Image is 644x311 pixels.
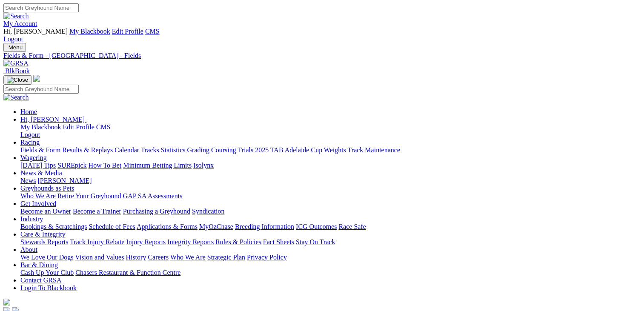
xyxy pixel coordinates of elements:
[89,162,122,169] a: How To Bet
[348,146,400,154] a: Track Maintenance
[20,116,85,123] span: Hi, [PERSON_NAME]
[199,223,233,230] a: MyOzChase
[3,28,68,35] span: Hi, [PERSON_NAME]
[296,238,335,245] a: Stay On Track
[3,60,29,67] img: GRSA
[20,208,641,215] div: Get Involved
[20,238,68,245] a: Stewards Reports
[63,123,94,131] a: Edit Profile
[207,254,245,261] a: Strategic Plan
[215,238,261,245] a: Rules & Policies
[126,254,146,261] a: History
[20,284,77,291] a: Login To Blackbook
[3,43,26,52] button: Toggle navigation
[296,223,337,230] a: ICG Outcomes
[7,77,28,83] img: Close
[141,146,159,154] a: Tracks
[20,238,641,246] div: Care & Integrity
[20,185,74,192] a: Greyhounds as Pets
[192,208,224,215] a: Syndication
[20,116,86,123] a: Hi, [PERSON_NAME]
[20,108,37,115] a: Home
[20,154,47,161] a: Wagering
[255,146,322,154] a: 2025 TAB Adelaide Cup
[20,231,66,238] a: Care & Integrity
[235,223,294,230] a: Breeding Information
[247,254,287,261] a: Privacy Policy
[20,162,641,169] div: Wagering
[20,215,43,223] a: Industry
[20,169,62,177] a: News & Media
[20,269,74,276] a: Cash Up Your Club
[20,123,61,131] a: My Blackbook
[167,238,214,245] a: Integrity Reports
[20,223,87,230] a: Bookings & Scratchings
[324,146,346,154] a: Weights
[20,261,58,268] a: Bar & Dining
[75,254,124,261] a: Vision and Values
[3,299,10,305] img: logo-grsa-white.png
[5,67,30,74] span: BlkBook
[112,28,143,35] a: Edit Profile
[37,177,92,184] a: [PERSON_NAME]
[20,139,40,146] a: Racing
[62,146,113,154] a: Results & Replays
[20,269,641,277] div: Bar & Dining
[3,35,23,43] a: Logout
[126,238,166,245] a: Injury Reports
[3,75,31,85] button: Toggle navigation
[20,192,56,200] a: Who We Are
[20,123,641,139] div: Hi, [PERSON_NAME]
[161,146,186,154] a: Statistics
[73,208,121,215] a: Become a Trainer
[123,208,190,215] a: Purchasing a Greyhound
[20,200,56,207] a: Get Involved
[148,254,169,261] a: Careers
[263,238,294,245] a: Fact Sheets
[3,28,641,43] div: My Account
[3,52,641,60] a: Fields & Form - [GEOGRAPHIC_DATA] - Fields
[20,162,56,169] a: [DATE] Tips
[3,3,79,12] input: Search
[69,28,110,35] a: My Blackbook
[89,223,135,230] a: Schedule of Fees
[20,131,40,138] a: Logout
[20,177,36,184] a: News
[20,208,71,215] a: Become an Owner
[9,44,23,51] span: Menu
[20,223,641,231] div: Industry
[211,146,236,154] a: Coursing
[20,177,641,185] div: News & Media
[137,223,197,230] a: Applications & Forms
[20,146,60,154] a: Fields & Form
[70,238,124,245] a: Track Injury Rebate
[170,254,206,261] a: Who We Are
[75,269,180,276] a: Chasers Restaurant & Function Centre
[145,28,160,35] a: CMS
[238,146,253,154] a: Trials
[3,67,30,74] a: BlkBook
[57,192,121,200] a: Retire Your Greyhound
[123,192,183,200] a: GAP SA Assessments
[96,123,111,131] a: CMS
[338,223,366,230] a: Race Safe
[3,12,29,20] img: Search
[123,162,192,169] a: Minimum Betting Limits
[114,146,139,154] a: Calendar
[20,254,73,261] a: We Love Our Dogs
[3,94,29,101] img: Search
[20,192,641,200] div: Greyhounds as Pets
[3,85,79,94] input: Search
[57,162,86,169] a: SUREpick
[33,75,40,82] img: logo-grsa-white.png
[3,20,37,27] a: My Account
[187,146,209,154] a: Grading
[20,246,37,253] a: About
[193,162,214,169] a: Isolynx
[20,254,641,261] div: About
[20,146,641,154] div: Racing
[20,277,61,284] a: Contact GRSA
